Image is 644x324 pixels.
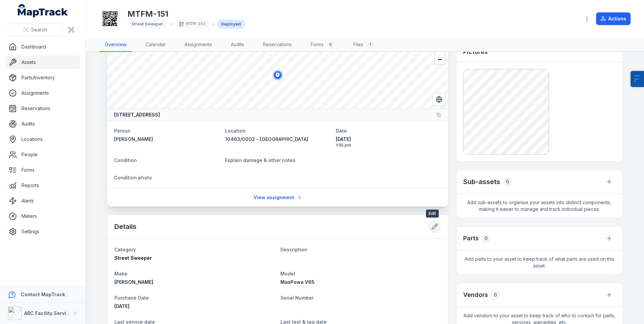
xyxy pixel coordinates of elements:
[5,179,80,192] a: Reports
[435,55,445,64] button: Zoom out
[114,111,160,118] strong: [STREET_ADDRESS]
[225,128,246,134] span: Location
[5,71,80,84] a: Parts/Inventory
[326,40,334,49] div: 0
[463,47,488,57] h3: Pictures
[457,250,622,274] span: Add parts to your asset to keep track of what parts are used on this asset.
[217,19,245,29] div: Deployed
[31,26,47,33] span: Search
[433,93,445,106] button: Switch to Satellite View
[114,247,136,252] span: Category
[491,290,500,300] div: 0
[280,271,295,276] span: Model
[481,234,491,243] div: 0
[258,38,297,52] a: Reservations
[457,194,622,218] span: Add sub-assets to organise your assets into distinct components, making it easier to manage and t...
[336,128,347,134] span: Date
[114,295,149,301] span: Purchase Date
[114,303,129,309] time: 01/01/2025, 12:00:00 am
[8,23,62,36] button: Search
[305,38,340,52] a: Forms0
[18,4,68,17] a: MapTrack
[225,136,308,142] span: 10463/0002 - [GEOGRAPHIC_DATA]
[140,38,171,52] a: Calendar
[114,255,152,261] span: Street Sweeper
[114,175,152,180] span: Condition photo
[5,163,80,177] a: Forms
[127,9,245,19] h1: MTFM-151
[114,271,127,276] span: Make
[114,136,220,143] a: [PERSON_NAME]
[107,42,448,108] canvas: Map
[336,136,441,143] span: [DATE]
[5,133,80,146] a: Locations
[114,303,129,309] span: [DATE]
[131,21,163,26] span: Street Sweeper
[225,38,250,52] a: Audits
[463,290,488,300] h3: Vendors
[249,191,307,204] a: View assignment
[463,234,479,243] h3: Parts
[175,19,210,29] div: MTFM-151
[5,194,80,208] a: Alerts
[336,136,441,148] time: 15/10/2025, 1:55:54 pm
[348,38,379,52] a: Files1
[24,310,75,316] strong: ABC Facility Services
[21,292,65,297] strong: Contact MapTrack
[5,148,80,161] a: People
[114,279,153,285] span: [PERSON_NAME]
[114,128,130,134] span: Person
[5,117,80,131] a: Audits
[5,225,80,238] a: Settings
[596,12,631,25] button: Actions
[280,247,307,252] span: Description
[179,38,217,52] a: Assignments
[5,40,80,54] a: Dashboard
[5,56,80,69] a: Assets
[114,222,137,231] h2: Details
[463,177,500,186] h2: Sub-assets
[426,210,439,218] span: Edit
[503,177,512,186] div: 0
[280,295,314,301] span: Serial Number
[5,102,80,115] a: Reservations
[366,40,374,49] div: 1
[336,143,441,148] span: 1:55 pm
[225,136,331,143] a: 10463/0002 - [GEOGRAPHIC_DATA]
[225,157,296,163] span: Explain damage & other notes
[5,210,80,223] a: Meters
[114,157,137,163] span: Condition
[5,86,80,100] a: Assignments
[99,38,132,52] a: Overview
[280,279,315,285] span: MaxPowa V65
